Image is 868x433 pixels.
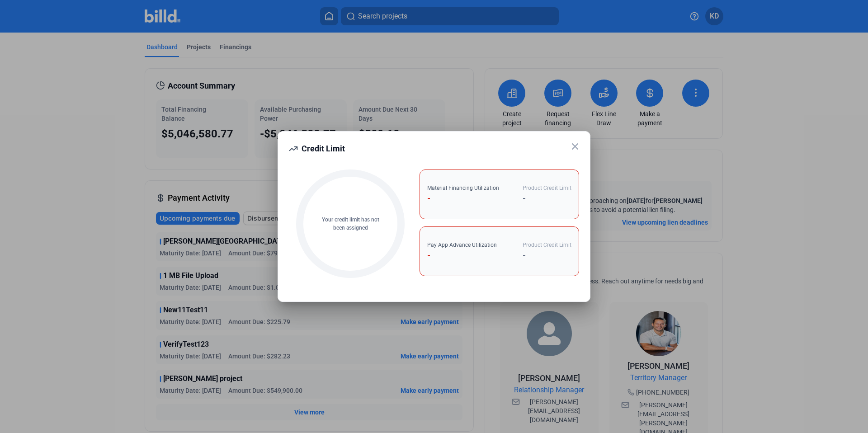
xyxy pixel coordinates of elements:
[427,192,499,205] div: -
[427,184,499,192] div: Material Financing Utilization
[523,249,571,262] div: -
[523,241,571,249] div: Product Credit Limit
[427,249,497,262] div: -
[523,184,571,192] div: Product Credit Limit
[523,192,571,205] div: -
[427,241,497,249] div: Pay App Advance Utilization
[302,144,345,153] span: Credit Limit
[316,216,384,232] div: Your credit limit has not been assigned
